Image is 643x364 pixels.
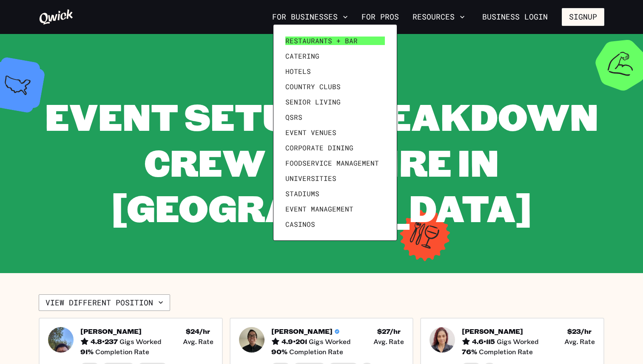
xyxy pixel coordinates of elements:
span: Stadiums [285,189,319,198]
span: Corporate Dining [285,144,353,152]
span: Universities [285,174,336,183]
span: Foodservice Management [285,159,379,167]
span: Event Venues [285,128,336,137]
span: Catering [285,52,319,60]
span: Restaurants + Bar [285,37,358,45]
span: Country Clubs [285,82,341,91]
span: QSRs [285,113,302,121]
span: Casinos [285,220,315,229]
span: Senior Living [285,98,341,106]
span: Hotels [285,67,311,76]
span: Event Management [285,205,353,213]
